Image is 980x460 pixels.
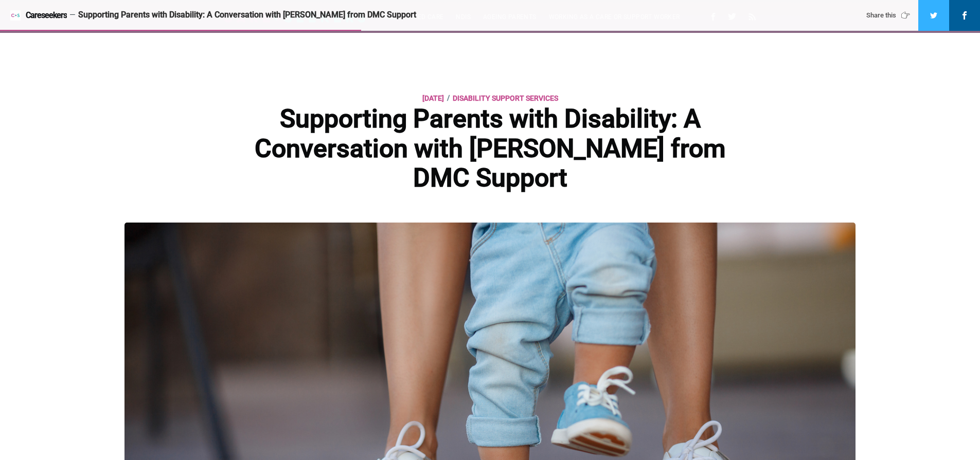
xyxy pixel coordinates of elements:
[10,10,67,21] a: Careseekers
[10,10,21,21] img: Careseekers icon
[866,11,913,20] div: Share this
[78,10,847,21] div: Supporting Parents with Disability: A Conversation with [PERSON_NAME] from DMC Support
[453,92,558,104] a: disability support services
[447,91,450,104] span: /
[422,92,444,104] time: [DATE]
[69,11,76,19] span: —
[252,104,728,193] h1: Supporting Parents with Disability: A Conversation with [PERSON_NAME] from DMC Support
[26,11,67,20] span: Careseekers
